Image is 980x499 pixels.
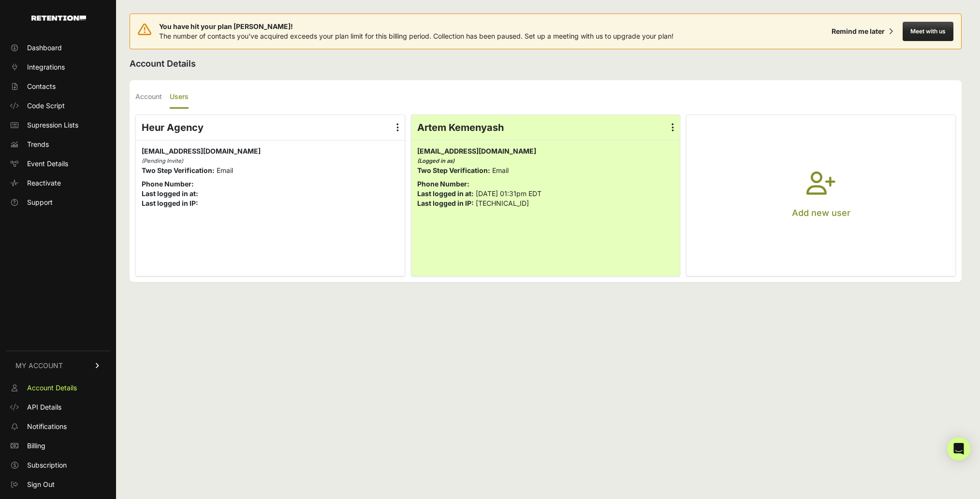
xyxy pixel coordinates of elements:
[31,15,86,21] img: Retention.com
[6,98,110,114] a: Code Script
[130,57,962,71] h2: Account Details
[27,402,61,412] span: API Details
[142,199,198,207] strong: Last logged in IP:
[27,383,77,393] span: Account Details
[6,351,110,380] a: MY ACCOUNT
[6,195,110,210] a: Support
[687,115,955,276] button: Add new user
[417,180,469,188] strong: Phone Number:
[832,27,885,36] div: Remind me later
[417,147,536,155] span: [EMAIL_ADDRESS][DOMAIN_NAME]
[828,23,897,40] button: Remind me later
[27,460,67,470] span: Subscription
[6,137,110,152] a: Trends
[27,178,61,188] span: Reactivate
[6,40,110,56] a: Dashboard
[27,198,53,207] span: Support
[27,422,67,431] span: Notifications
[142,180,194,188] strong: Phone Number:
[6,399,110,415] a: API Details
[6,419,110,434] a: Notifications
[27,159,68,169] span: Event Details
[417,199,474,207] strong: Last logged in IP:
[792,206,850,220] p: Add new user
[6,59,110,75] a: Integrations
[6,156,110,171] a: Event Details
[159,22,673,31] span: You have hit your plan [PERSON_NAME]!
[27,120,78,130] span: Supression Lists
[476,199,529,207] span: [TECHNICAL_ID]
[142,147,261,155] span: [EMAIL_ADDRESS][DOMAIN_NAME]
[476,189,541,198] span: [DATE] 01:31pm EDT
[142,189,198,198] strong: Last logged in at:
[417,157,454,164] i: (Logged in as)
[492,166,509,174] span: Email
[170,86,189,109] label: Users
[142,157,183,164] i: (Pending Invite)
[6,438,110,454] a: Billing
[135,86,162,109] label: Account
[6,79,110,94] a: Contacts
[417,189,474,198] strong: Last logged in at:
[411,115,680,140] div: Artem Kemenyash
[6,477,110,492] a: Sign Out
[27,441,45,451] span: Billing
[417,166,490,174] strong: Two Step Verification:
[27,480,55,489] span: Sign Out
[6,117,110,133] a: Supression Lists
[6,175,110,191] a: Reactivate
[6,457,110,473] a: Subscription
[217,166,233,174] span: Email
[15,361,63,371] span: MY ACCOUNT
[947,437,970,460] div: Open Intercom Messenger
[27,43,62,53] span: Dashboard
[27,82,56,91] span: Contacts
[6,380,110,396] a: Account Details
[142,166,215,174] strong: Two Step Verification:
[136,115,405,140] div: Heur Agency
[27,140,49,149] span: Trends
[27,62,65,72] span: Integrations
[159,32,673,40] span: The number of contacts you've acquired exceeds your plan limit for this billing period. Collectio...
[27,101,65,111] span: Code Script
[903,22,953,41] button: Meet with us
